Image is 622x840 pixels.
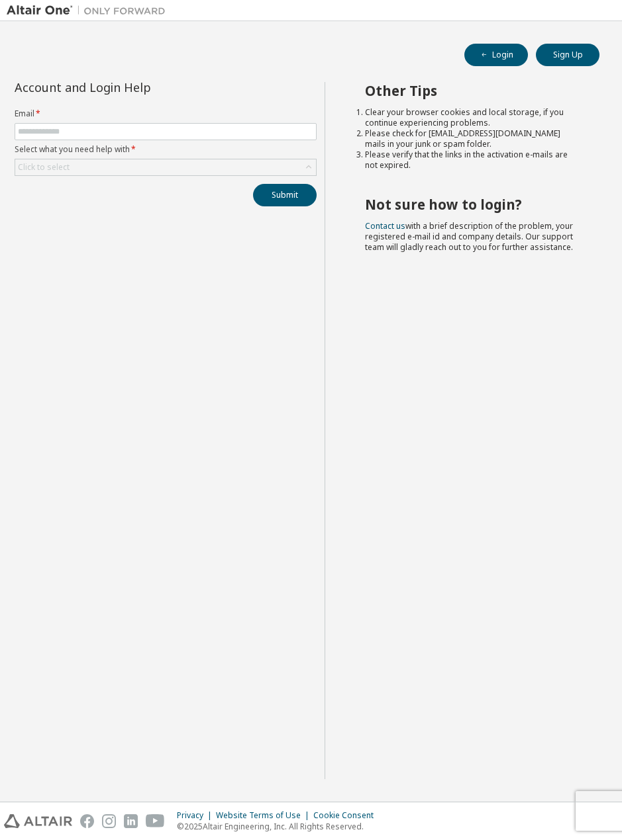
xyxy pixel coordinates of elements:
[102,814,116,828] img: instagram.svg
[365,220,405,231] a: Contact us
[253,184,317,206] button: Submit
[15,144,317,155] label: Select what you need help with
[177,821,382,832] p: © 2025 Altair Engineering, Inc. All Rights Reserved.
[18,162,70,173] div: Click to select
[365,82,576,99] h2: Other Tips
[365,128,576,149] li: Please check for [EMAIL_ADDRESS][DOMAIN_NAME] mails in your junk or spam folder.
[80,814,94,828] img: facebook.svg
[15,108,317,119] label: Email
[124,814,138,828] img: linkedin.svg
[146,814,165,828] img: youtube.svg
[365,196,576,213] h2: Not sure how to login?
[365,107,576,128] li: Clear your browser cookies and local storage, if you continue experiencing problems.
[464,44,528,66] button: Login
[216,810,313,821] div: Website Terms of Use
[365,149,576,171] li: Please verify that the links in the activation e-mails are not expired.
[15,159,316,175] div: Click to select
[15,82,256,93] div: Account and Login Help
[177,810,216,821] div: Privacy
[4,814,72,828] img: altair_logo.svg
[365,220,573,253] span: with a brief description of the problem, your registered e-mail id and company details. Our suppo...
[7,4,172,17] img: Altair One
[536,44,599,66] button: Sign Up
[313,810,382,821] div: Cookie Consent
